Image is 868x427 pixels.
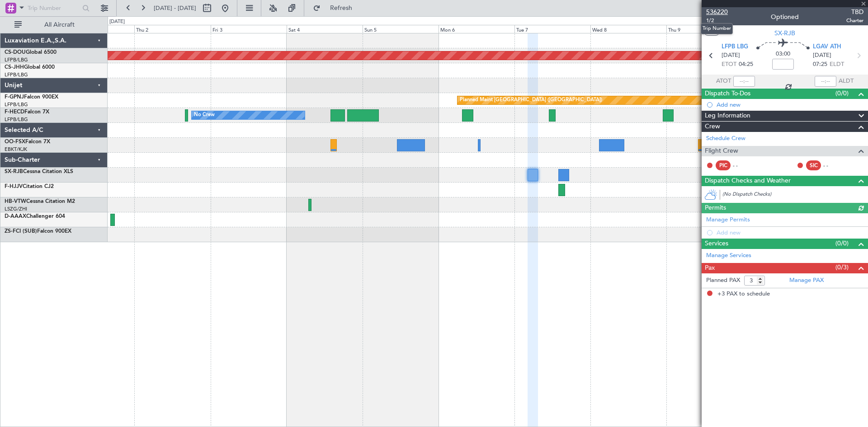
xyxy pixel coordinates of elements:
span: ALDT [839,77,854,86]
span: 04:25 [739,60,753,69]
span: SX-RJB [774,28,795,38]
div: Sat 4 [287,25,363,33]
div: Wed 8 [590,25,666,33]
div: Sun 5 [363,25,439,33]
span: (0/0) [835,89,849,98]
span: ZS-FCI (SUB) [5,229,37,234]
a: F-GPNJFalcon 900EX [5,94,58,100]
div: Add new [717,101,863,108]
button: Refresh [309,1,363,15]
span: 536220 [706,7,728,17]
span: Charter [846,17,863,24]
span: 07:25 [813,60,827,69]
div: Trip Number [701,23,733,34]
span: HB-VTW [5,199,26,204]
span: CS-DOU [5,50,26,55]
a: Manage PAX [789,276,824,285]
a: LSZG/ZHI [5,206,27,212]
div: Thu 2 [134,25,210,33]
a: Manage Services [706,251,751,260]
input: Trip Number [28,1,80,15]
span: F-HECD [5,109,24,115]
span: ATOT [716,77,731,86]
button: All Aircraft [10,18,98,32]
div: PIC [716,160,731,170]
span: +3 PAX to schedule [717,290,770,299]
span: ETOT [722,60,736,69]
a: Schedule Crew [706,134,745,143]
span: SX-RJB [5,169,23,174]
div: Mon 6 [439,25,514,33]
a: LFPB/LBG [5,56,28,63]
a: HB-VTWCessna Citation M2 [5,199,75,204]
span: Flight Crew [705,146,738,156]
span: [DATE] [813,51,831,60]
span: TBD [846,7,863,17]
span: (0/0) [835,239,849,248]
span: Dispatch Checks and Weather [705,176,791,186]
span: Pax [705,263,715,273]
a: CS-JHHGlobal 6000 [5,65,55,70]
span: F-HJJV [5,184,23,189]
span: CS-JHH [5,65,24,70]
a: F-HECDFalcon 7X [5,109,49,115]
a: CS-DOUGlobal 6500 [5,50,57,55]
label: Planned PAX [706,276,740,285]
a: EBKT/KJK [5,146,27,153]
a: SX-RJBCessna Citation XLS [5,169,73,174]
span: 03:00 [776,50,790,59]
span: LFPB LBG [722,42,748,52]
a: OO-FSXFalcon 7X [5,139,50,145]
a: LFPB/LBG [5,116,28,123]
div: Fri 3 [211,25,287,33]
span: Services [705,239,728,249]
span: Dispatch To-Dos [705,89,750,99]
span: Crew [705,122,720,132]
span: Refresh [322,5,360,11]
div: - - [823,161,844,169]
span: OO-FSX [5,139,25,145]
span: Leg Information [705,111,750,121]
span: D-AAAX [5,214,26,219]
div: Planned Maint [GEOGRAPHIC_DATA] ([GEOGRAPHIC_DATA]) [460,94,602,107]
div: Thu 9 [666,25,742,33]
span: (0/3) [835,263,849,272]
div: - - [733,161,753,169]
a: F-HJJVCitation CJ2 [5,184,54,189]
span: [DATE] - [DATE] [154,4,196,12]
div: No Crew [194,108,215,122]
span: ELDT [830,60,844,69]
a: D-AAAXChallenger 604 [5,214,65,219]
span: [DATE] [722,51,740,60]
div: SIC [806,160,821,170]
div: Optioned [771,12,799,22]
div: [DATE] [109,18,125,26]
a: ZS-FCI (SUB)Falcon 900EX [5,229,71,234]
div: (No Dispatch Checks) [722,191,868,200]
a: LFPB/LBG [5,101,28,108]
span: All Aircraft [24,22,95,28]
a: LFPB/LBG [5,71,28,78]
span: F-GPNJ [5,94,24,100]
span: LGAV ATH [813,42,841,52]
div: Tue 7 [514,25,590,33]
